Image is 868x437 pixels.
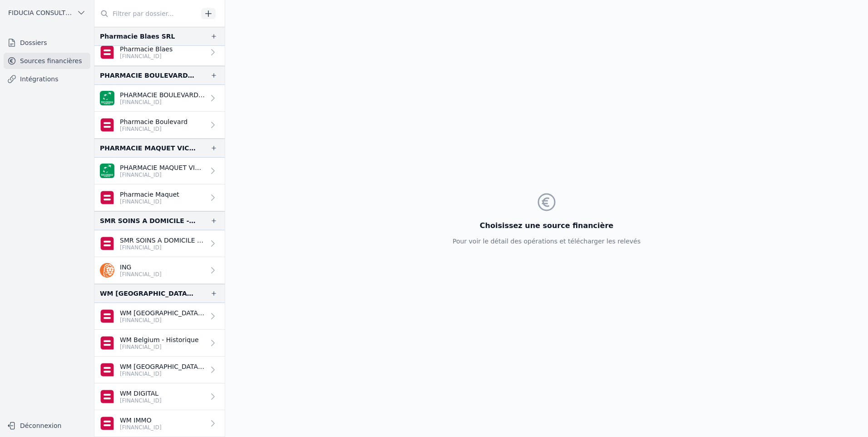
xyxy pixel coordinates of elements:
a: WM [GEOGRAPHIC_DATA] - [GEOGRAPHIC_DATA] [FINANCIAL_ID] [94,303,225,330]
p: [FINANCIAL_ID] [120,53,173,60]
img: belfius-1.png [100,190,114,205]
span: FIDUCIA CONSULTING SRL [8,8,73,17]
a: PHARMACIE BOULEVARD SPRL [FINANCIAL_ID] [94,85,225,112]
img: belfius.png [100,309,114,323]
p: PHARMACIE BOULEVARD SPRL [120,90,205,99]
img: belfius.png [100,416,114,431]
div: PHARMACIE MAQUET VICTOIRE SRL [100,143,196,154]
p: [FINANCIAL_ID] [120,424,162,431]
img: belfius.png [100,389,114,404]
div: Pharmacie Blaes SRL [100,31,175,42]
img: BNP_BE_BUSINESS_GEBABEBB.png [100,91,114,105]
a: Intégrations [4,71,90,87]
a: WM IMMO [FINANCIAL_ID] [94,410,225,437]
a: ING [FINANCIAL_ID] [94,257,225,284]
p: Pharmacie Boulevard [120,117,187,126]
a: Dossiers [4,35,90,51]
a: Pharmacie Boulevard [FINANCIAL_ID] [94,112,225,139]
div: SMR SOINS A DOMICILE - THUISZORG [100,215,196,226]
input: Filtrer par dossier... [94,5,198,22]
p: SMR SOINS A DOMICILE - THU [120,236,205,245]
a: PHARMACIE MAQUET VICTOIRE [FINANCIAL_ID] [94,158,225,184]
div: PHARMACIE BOULEVARD SPRL [100,70,196,81]
p: [FINANCIAL_ID] [120,198,179,205]
img: BNP_BE_BUSINESS_GEBABEBB.png [100,164,114,178]
a: WM Belgium - Historique [FINANCIAL_ID] [94,330,225,357]
p: Pharmacie Blaes [120,45,173,54]
img: belfius.png [100,236,114,251]
img: ing.png [100,263,114,278]
p: Pharmacie Maquet [120,190,179,199]
p: Pour voir le détail des opérations et télécharger les relevés [453,237,641,246]
p: [FINANCIAL_ID] [120,125,187,133]
p: [FINANCIAL_ID] [120,397,162,404]
p: WM Belgium - Historique [120,335,199,344]
p: WM [GEOGRAPHIC_DATA] - [GEOGRAPHIC_DATA] [120,362,205,371]
a: SMR SOINS A DOMICILE - THU [FINANCIAL_ID] [94,230,225,257]
a: Pharmacie Blaes [FINANCIAL_ID] [94,39,225,66]
p: [FINANCIAL_ID] [120,244,205,251]
img: belfius-1.png [100,118,114,132]
p: [FINANCIAL_ID] [120,99,205,106]
p: WM [GEOGRAPHIC_DATA] - [GEOGRAPHIC_DATA] [120,308,205,318]
img: belfius.png [100,363,114,377]
a: Pharmacie Maquet [FINANCIAL_ID] [94,184,225,211]
a: Sources financières [4,53,90,69]
p: [FINANCIAL_ID] [120,271,162,278]
h3: Choisissez une source financière [453,220,641,231]
p: WM IMMO [120,416,162,425]
button: FIDUCIA CONSULTING SRL [4,5,90,20]
p: [FINANCIAL_ID] [120,370,205,377]
p: ING [120,263,162,272]
a: WM DIGITAL [FINANCIAL_ID] [94,383,225,410]
a: WM [GEOGRAPHIC_DATA] - [GEOGRAPHIC_DATA] [FINANCIAL_ID] [94,357,225,383]
p: WM DIGITAL [120,389,162,398]
p: [FINANCIAL_ID] [120,343,199,351]
div: WM [GEOGRAPHIC_DATA] SRL [100,288,196,299]
p: PHARMACIE MAQUET VICTOIRE [120,163,205,172]
p: [FINANCIAL_ID] [120,317,205,324]
p: [FINANCIAL_ID] [120,171,205,179]
img: belfius.png [100,336,114,350]
button: Déconnexion [4,418,90,433]
img: belfius-1.png [100,45,114,60]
